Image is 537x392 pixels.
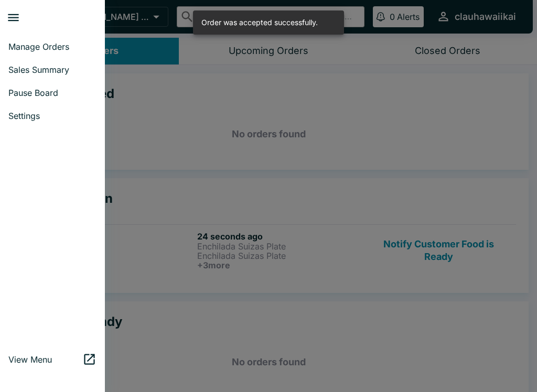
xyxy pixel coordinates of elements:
[8,64,96,75] span: Sales Summary
[8,111,96,121] span: Settings
[8,41,96,52] span: Manage Orders
[8,88,96,98] span: Pause Board
[201,14,318,31] div: Order was accepted successfully.
[8,354,82,365] span: View Menu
